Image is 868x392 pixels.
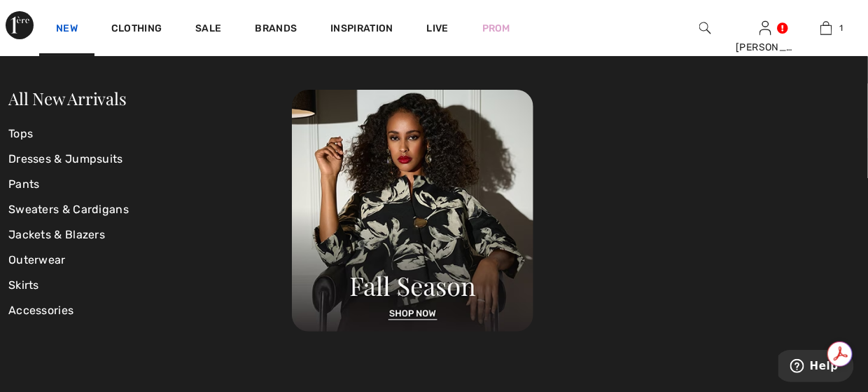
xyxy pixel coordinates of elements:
[482,21,510,36] a: Prom
[797,20,856,36] a: 1
[292,90,533,332] img: 250825120107_a8d8ca038cac6.jpg
[195,22,221,37] a: Sale
[255,22,297,37] a: Brands
[759,21,771,34] a: Sign In
[8,121,292,147] a: Tops
[56,22,78,37] a: New
[8,222,292,248] a: Jackets & Blazers
[8,87,126,109] a: All New Arrivals
[8,298,292,323] a: Accessories
[736,40,795,55] div: [PERSON_NAME]
[820,20,832,36] img: My Bag
[778,350,854,385] iframe: Opens a widget where you can find more information
[427,21,449,36] a: Live
[8,147,292,172] a: Dresses & Jumpsuits
[839,22,843,34] span: 1
[699,20,711,36] img: search the website
[6,11,34,39] img: 1ère Avenue
[8,197,292,222] a: Sweaters & Cardigans
[759,20,771,36] img: My Info
[111,22,162,37] a: Clothing
[330,22,393,37] span: Inspiration
[8,273,292,298] a: Skirts
[8,172,292,197] a: Pants
[8,248,292,273] a: Outerwear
